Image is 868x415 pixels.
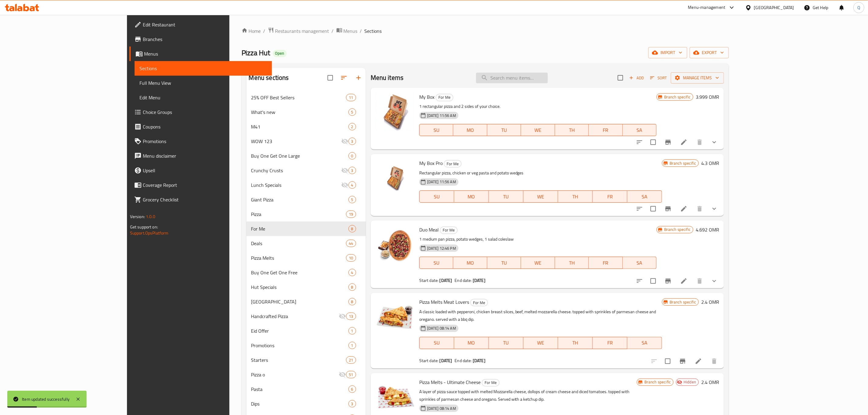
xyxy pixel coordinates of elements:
div: [GEOGRAPHIC_DATA]8 [246,294,366,309]
button: WE [523,190,558,203]
span: What's new [251,108,348,116]
span: 8 [349,299,356,305]
span: Version: [130,213,145,221]
span: Promotions [251,342,348,349]
button: TH [558,337,593,349]
span: Start date: [419,276,439,284]
div: items [348,386,356,393]
div: items [346,94,356,101]
b: [DATE] [440,357,452,365]
button: TH [558,190,593,203]
svg: Inactive section [341,167,348,174]
div: Handcrafted Pizza [251,313,339,320]
a: Upsell [129,163,272,178]
span: SU [422,192,452,201]
span: For Me [471,299,488,306]
button: sort-choices [632,201,647,216]
div: Wing Street [251,298,348,305]
span: WE [526,192,556,201]
button: FR [593,337,627,349]
span: M41 [251,123,348,130]
span: SU [422,126,451,135]
button: show more [707,201,722,216]
span: Menu disclaimer [143,152,267,159]
button: Branch-specific-item [675,354,690,369]
button: SU [419,124,453,136]
p: A classic loaded with pepperoni, chicken breast slices, beef, melted mozzarella cheese. topped wi... [419,308,662,323]
button: TU [489,337,523,349]
a: Edit menu item [695,358,702,365]
button: sort-choices [632,135,647,149]
span: Grocery Checklist [143,196,267,203]
div: items [348,400,356,407]
button: export [690,47,729,58]
span: FR [595,338,625,347]
span: [DATE] 08:14 AM [425,325,458,331]
span: Open [273,51,287,56]
button: SU [419,337,454,349]
svg: Inactive section [339,313,346,320]
b: [DATE] [473,276,485,284]
span: [DATE] 11:56 AM [425,179,458,185]
button: delete [692,201,707,216]
span: TU [490,259,519,267]
img: Pizza Melts Meat Lovers [376,298,414,337]
div: For Me8 [246,221,366,236]
span: End date: [455,276,472,284]
a: Menu disclaimer [129,149,272,163]
div: Deals44 [246,236,366,251]
span: Giant Pizza [251,196,348,203]
div: items [346,254,356,262]
div: For Me [440,227,458,234]
span: Pizza Melts Meat Lovers [419,297,469,307]
span: Menus [144,50,267,57]
span: 25% OFF Best Sellers [251,94,346,101]
span: 3 [349,401,356,407]
span: Edit Restaurant [143,21,267,28]
span: Pizza Melts [251,254,346,262]
button: delete [692,274,707,288]
h2: Menu items [371,73,404,82]
span: [DATE] 12:46 PM [425,245,458,251]
img: My Box Pro [376,159,414,198]
button: TH [555,124,589,136]
div: items [348,138,356,145]
span: SA [625,126,654,135]
span: 13 [346,314,355,319]
a: Promotions [129,134,272,149]
span: import [653,49,682,57]
span: 2 [349,124,356,130]
svg: Inactive section [341,181,348,189]
span: Buy One Get One Large [251,152,348,159]
span: For Me [444,160,461,167]
span: 19 [346,211,355,217]
nav: breadcrumb [242,27,729,35]
span: Upsell [143,167,267,174]
span: TH [561,192,590,201]
span: 44 [346,241,355,246]
span: [GEOGRAPHIC_DATA] [251,298,348,305]
div: Lunch Specials [251,181,341,189]
button: FR [589,124,623,136]
a: Edit Restaurant [129,17,272,32]
div: items [346,211,356,218]
div: Pizza [251,211,346,218]
span: TH [558,259,586,267]
span: FR [591,259,620,267]
div: Buy One Get One Free4 [246,265,366,280]
span: 51 [346,372,355,378]
a: Edit menu item [680,139,688,146]
span: Get support on: [130,223,158,231]
span: Pizza Melts - Ultimate Cheese [419,378,481,387]
span: WOW 123 [251,138,341,145]
button: sort-choices [632,274,647,288]
div: Pasta6 [246,382,366,396]
div: items [348,269,356,276]
div: Pizza o [251,371,339,378]
b: [DATE] [473,357,485,365]
span: MO [456,259,485,267]
span: TU [490,126,519,135]
span: 5 [349,197,356,203]
div: items [348,327,356,334]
